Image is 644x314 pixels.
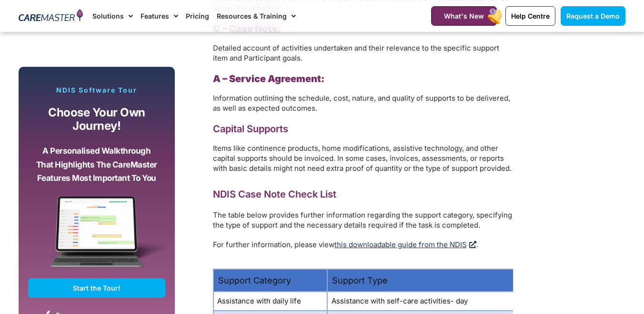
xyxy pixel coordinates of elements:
h3: Capital Supports [213,123,513,136]
a: Start the Tour! [28,278,165,298]
b: A – Service Agreement: [213,73,324,84]
span: Information outlining the schedule, cost, nature, and quality of supports to be delivered, as wel... [213,94,510,113]
a: Help Centre [505,6,555,26]
img: CareMaster Logo [19,9,83,23]
span: Start the Tour! [73,284,121,292]
span: Request a Demo [566,12,620,20]
span: The table below provides further information regarding the support category, specifying the type ... [213,210,512,230]
span: What's New [444,12,484,20]
h2: NDIS Case Note Check List [213,188,513,200]
p: NDIS Software Tour [28,86,165,94]
p: A personalised walkthrough that highlights the CareMaster features most important to you [35,144,158,185]
span: Detailed account of activities undertaken and their relevance to the specific support item and Pa... [213,43,499,63]
a: Request a Demo [561,6,625,26]
a: this downloadable guide from the NDIS [334,240,476,249]
p: For further information, please view . [213,240,513,250]
th: Support Type [327,269,517,292]
td: Assistance with self-care activities- day [327,292,517,311]
span: Help Centre [511,12,550,20]
a: What's New [431,6,497,26]
span: Items like continence products, home modifications, assistive technology, and other capital suppo... [213,144,512,173]
p: Choose your own journey! [35,106,158,133]
img: CareMaster Software Mockup on Screen [28,196,165,278]
td: Assistance with daily life [213,292,327,311]
th: Support Category [213,269,327,292]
